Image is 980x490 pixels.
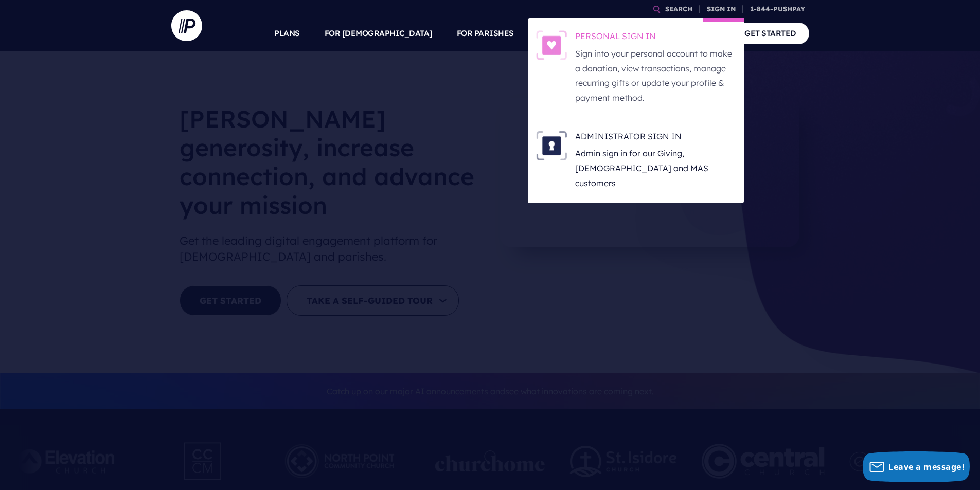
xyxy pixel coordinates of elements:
[575,146,736,190] p: Admin sign in for our Giving, [DEMOGRAPHIC_DATA] and MAS customers
[575,30,736,46] h6: PERSONAL SIGN IN
[536,30,736,105] a: PERSONAL SIGN IN - Illustration PERSONAL SIGN IN Sign into your personal account to make a donati...
[457,15,514,51] a: FOR PARISHES
[536,131,736,191] a: ADMINISTRATOR SIGN IN - Illustration ADMINISTRATOR SIGN IN Admin sign in for our Giving, [DEMOGRA...
[609,15,645,51] a: EXPLORE
[539,15,584,51] a: SOLUTIONS
[575,131,736,146] h6: ADMINISTRATOR SIGN IN
[732,23,809,44] a: GET STARTED
[888,461,965,473] span: Leave a message!
[536,30,567,60] img: PERSONAL SIGN IN - Illustration
[325,15,432,51] a: FOR [DEMOGRAPHIC_DATA]
[575,46,736,105] p: Sign into your personal account to make a donation, view transactions, manage recurring gifts or ...
[274,15,300,51] a: PLANS
[669,15,707,51] a: COMPANY
[536,131,567,160] img: ADMINISTRATOR SIGN IN - Illustration
[863,451,970,482] button: Leave a message!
